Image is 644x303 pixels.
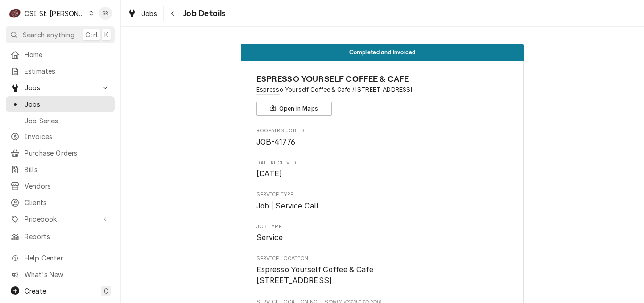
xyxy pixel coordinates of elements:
[6,250,115,266] a: Go to Help Center
[256,255,509,286] div: Service Location
[181,7,226,20] span: Job Details
[256,265,374,286] span: Espresso Yourself Coffee & Cafe [STREET_ADDRESS]
[25,181,110,191] span: Vendors
[349,49,416,55] span: Completed and Invoiced
[25,99,110,109] span: Jobs
[256,86,509,94] span: Address
[256,168,509,180] span: Date Received
[104,286,108,296] span: C
[124,6,161,21] a: Jobs
[25,66,110,76] span: Estimates
[25,198,110,208] span: Clients
[256,200,509,212] span: Service Type
[256,137,509,148] span: Roopairs Job ID
[6,129,115,144] a: Invoices
[6,26,115,43] button: Search anythingCtrlK
[6,195,115,210] a: Clients
[25,232,110,242] span: Reports
[99,7,112,20] div: SR
[6,113,115,129] a: Job Series
[25,164,110,174] span: Bills
[241,44,524,61] div: Status
[6,178,115,194] a: Vendors
[165,6,181,21] button: Navigate back
[256,73,509,116] div: Client Information
[6,162,115,177] a: Bills
[256,232,509,243] span: Job Type
[6,47,115,62] a: Home
[6,211,115,227] a: Go to Pricebook
[256,127,509,135] span: Roopairs Job ID
[256,233,283,242] span: Service
[25,287,46,295] span: Create
[85,30,98,40] span: Ctrl
[6,96,115,112] a: Jobs
[256,169,282,178] span: [DATE]
[256,201,319,210] span: Job | Service Call
[6,267,115,282] a: Go to What's New
[8,7,22,20] div: C
[256,73,509,86] span: Name
[25,131,110,141] span: Invoices
[6,145,115,161] a: Purchase Orders
[256,159,509,167] span: Date Received
[141,9,157,18] span: Jobs
[23,30,74,40] span: Search anything
[25,116,110,126] span: Job Series
[25,9,86,18] div: CSI St. [PERSON_NAME]
[256,127,509,147] div: Roopairs Job ID
[8,7,22,20] div: CSI St. Louis's Avatar
[256,159,509,180] div: Date Received
[99,7,112,20] div: Stephani Roth's Avatar
[25,269,109,279] span: What's New
[256,191,509,199] span: Service Type
[256,191,509,211] div: Service Type
[6,63,115,79] a: Estimates
[256,264,509,286] span: Service Location
[6,80,115,95] a: Go to Jobs
[25,50,110,60] span: Home
[6,229,115,244] a: Reports
[256,255,509,262] span: Service Location
[256,223,509,231] span: Job Type
[256,102,332,116] button: Open in Maps
[104,30,108,40] span: K
[25,253,109,263] span: Help Center
[25,148,110,158] span: Purchase Orders
[25,83,96,93] span: Jobs
[256,138,295,147] span: JOB-41776
[25,214,96,224] span: Pricebook
[256,223,509,243] div: Job Type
